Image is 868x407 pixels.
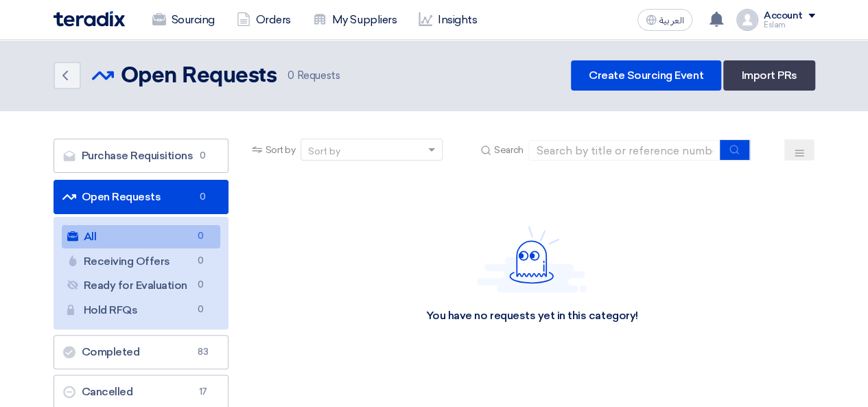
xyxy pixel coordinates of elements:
[62,274,220,297] a: Ready for Evaluation
[528,140,720,161] input: Search by title or reference number
[54,139,228,173] a: Purchase Requisitions0
[121,62,277,90] h2: Open Requests
[266,143,296,157] span: Sort by
[195,345,211,359] span: 83
[141,5,226,35] a: Sourcing
[54,180,228,214] a: Open Requests0
[62,225,220,248] a: All
[62,299,220,322] a: Hold RFQs
[426,309,638,323] div: You have no requests yet in this category!
[764,21,815,29] div: Eslam
[736,9,758,31] img: profile_test.png
[195,149,211,163] span: 0
[723,60,814,91] a: Import PRs
[195,385,211,399] span: 17
[193,229,209,244] span: 0
[659,16,684,25] span: العربية
[54,335,228,369] a: Completed83
[195,190,211,204] span: 0
[637,9,692,31] button: العربية
[193,278,209,292] span: 0
[288,69,294,82] span: 0
[226,5,302,35] a: Orders
[288,68,340,84] span: Requests
[193,254,209,268] span: 0
[62,250,220,273] a: Receiving Offers
[571,60,721,91] a: Create Sourcing Event
[477,226,587,292] img: Hello
[302,5,408,35] a: My Suppliers
[193,303,209,317] span: 0
[408,5,488,35] a: Insights
[764,10,803,22] div: Account
[54,11,125,27] img: Teradix logo
[494,143,523,157] span: Search
[308,144,340,159] div: Sort by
